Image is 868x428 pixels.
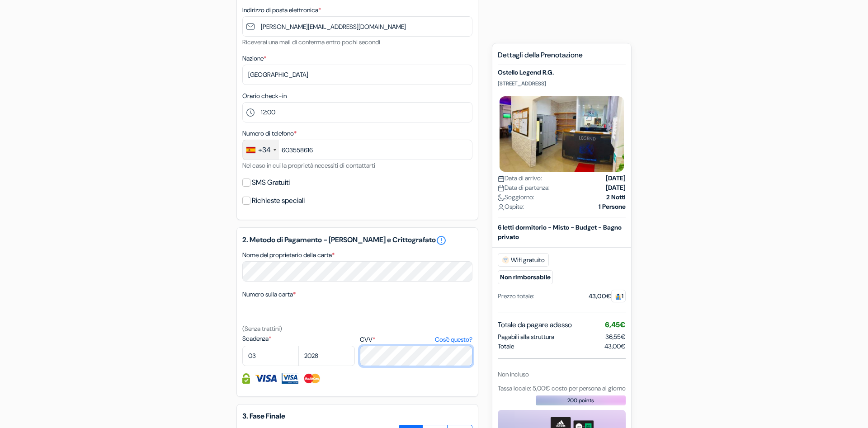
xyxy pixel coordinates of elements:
img: Le informazioni della carta di credito sono codificate e criptate [242,373,250,384]
small: (Senza trattini) [242,325,282,333]
small: Nel caso in cui la proprietà necessiti di contattarti [242,161,375,169]
span: 1 [611,290,626,302]
a: error_outline [436,235,447,246]
div: Prezzo totale: [498,292,534,301]
strong: [DATE] [606,174,626,183]
small: Non rimborsabile [498,270,553,284]
strong: 2 Notti [606,193,626,202]
label: Nome del proprietario della carta [242,250,335,260]
span: Pagabili alla struttura [498,332,554,342]
h5: Ostello Legend R.G. [498,69,626,76]
label: CVV [360,335,472,344]
span: Data di arrivo: [498,174,542,183]
div: +34 [258,145,271,155]
img: Master Card [303,373,321,384]
label: Scadenza [242,334,355,343]
img: calendar.svg [498,185,505,192]
img: Visa [255,373,277,384]
a: Cos'è questo? [435,335,472,344]
img: moon.svg [498,194,505,201]
label: Numero di telefono [242,129,297,138]
label: SMS Gratuiti [252,176,290,189]
h5: Dettagli della Prenotazione [498,51,626,65]
h5: 2. Metodo di Pagamento - [PERSON_NAME] e Crittografato [242,235,472,246]
div: Spain (España): +34 [243,140,279,160]
span: 200 points [567,396,594,404]
img: guest.svg [615,293,622,300]
strong: 1 Persone [599,202,626,212]
img: free_wifi.svg [502,256,509,263]
label: Numero sulla carta [242,290,296,299]
span: Totale da pagare adesso [498,320,572,330]
label: Richieste speciali [252,194,305,207]
span: Ospite: [498,202,524,212]
div: Non incluso [498,370,626,379]
label: Orario check-in [242,91,287,101]
span: 43,00€ [604,342,626,351]
strong: [DATE] [606,183,626,193]
label: Indirizzo di posta elettronica [242,5,321,15]
span: Soggiorno: [498,193,534,202]
span: Tassa locale: 5,00€ costo per persona al giorno [498,384,626,392]
span: 6,45€ [605,320,626,329]
h5: 3. Fase Finale [242,412,472,420]
label: Nazione [242,54,266,63]
img: user_icon.svg [498,204,505,211]
input: 612 34 56 78 [242,140,472,160]
p: [STREET_ADDRESS] [498,80,626,87]
span: 36,55€ [605,333,626,341]
small: Riceverai una mail di conferma entro pochi secondi [242,38,380,46]
span: Totale [498,342,514,351]
div: 43,00€ [589,292,626,301]
img: calendar.svg [498,175,505,182]
img: Visa Electron [282,373,298,384]
span: Wifi gratuito [498,253,549,267]
input: Inserisci il tuo indirizzo email [242,16,472,37]
span: Data di partenza: [498,183,550,193]
b: 6 letti dormitorio - Misto - Budget - Bagno privato [498,223,622,241]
